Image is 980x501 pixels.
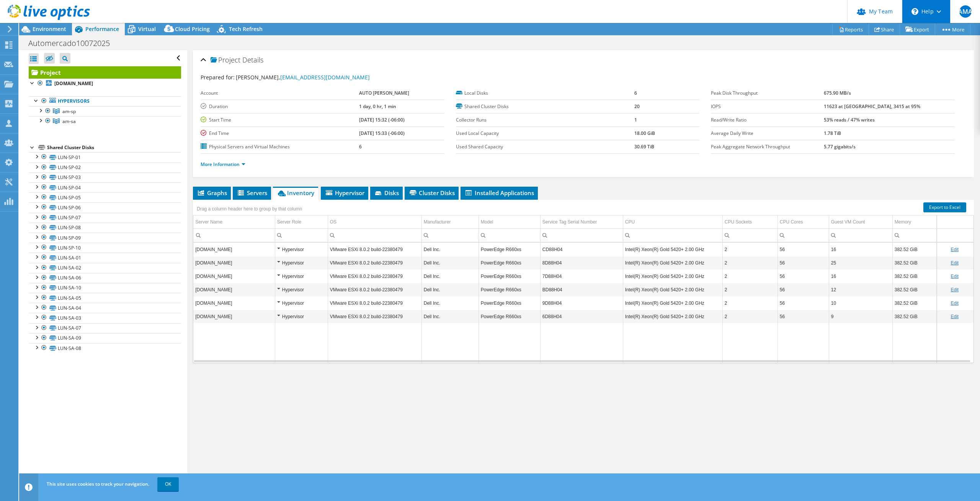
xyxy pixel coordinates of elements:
[277,312,326,321] div: Hypervisor
[542,217,597,227] div: Service Tag Serial Number
[623,269,722,283] td: Column CPU, Value Intel(R) Xeon(R) Gold 5420+ 2.00 GHz
[829,243,892,256] td: Column Guest VM Count, Value 16
[359,143,362,150] b: 6
[328,296,421,310] td: Column OS, Value VMware ESXi 8.0.2 build-22380479
[275,215,328,229] td: Server Role Column
[236,74,370,81] span: [PERSON_NAME],
[85,25,119,33] span: Performance
[275,269,328,283] td: Column Server Role, Value Hypervisor
[277,217,301,227] div: Server Role
[829,269,892,283] td: Column Guest VM Count, Value 16
[824,130,841,136] b: 1.78 TiB
[374,189,399,197] span: Disks
[481,217,493,227] div: Model
[892,296,939,310] td: Column Memory, Value 382.52 GiB
[634,117,637,123] b: 1
[29,273,181,283] a: LUN-SA-06
[824,90,851,96] b: 675.90 MB/s
[408,189,455,197] span: Cluster Disks
[479,256,540,269] td: Column Model, Value PowerEdge R660xs
[328,310,421,323] td: Column OS, Value VMware ESXi 8.0.2 build-22380479
[29,66,181,79] a: Project
[421,296,479,310] td: Column Manufacturer, Value Dell Inc.
[201,143,359,151] label: Physical Servers and Virtual Machines
[951,247,959,252] a: Edit
[479,228,540,242] td: Column Model, Filter cell
[47,481,149,487] span: This site uses cookies to track your navigation.
[275,296,328,310] td: Column Server Role, Value Hypervisor
[623,256,722,269] td: Column CPU, Value Intel(R) Xeon(R) Gold 5420+ 2.00 GHz
[193,215,275,229] td: Server Name Column
[277,258,326,268] div: Hypervisor
[479,296,540,310] td: Column Model, Value PowerEdge R660xs
[722,215,777,229] td: CPU Sockets Column
[479,243,540,256] td: Column Model, Value PowerEdge R660xs
[193,310,275,323] td: Column Server Name, Value esxi-sa-2.automercados.com
[540,310,623,323] td: Column Service Tag Serial Number, Value 6D88H04
[777,269,829,283] td: Column CPU Cores, Value 56
[201,74,235,81] label: Prepared for:
[634,90,637,96] b: 6
[275,228,328,242] td: Column Server Role, Filter cell
[201,130,359,137] label: End Time
[711,130,824,137] label: Average Daily Write
[201,161,245,168] a: More Information
[62,108,76,115] span: am-sp
[29,213,181,223] a: LUN-SP-07
[892,310,939,323] td: Column Memory, Value 382.52 GiB
[892,215,939,229] td: Memory Column
[829,296,892,310] td: Column Guest VM Count, Value 10
[869,23,900,35] a: Share
[421,228,479,242] td: Column Manufacturer, Filter cell
[479,215,540,229] td: Model Column
[777,243,829,256] td: Column CPU Cores, Value 56
[722,243,777,256] td: Column CPU Sockets, Value 2
[722,283,777,296] td: Column CPU Sockets, Value 2
[540,228,623,242] td: Column Service Tag Serial Number, Filter cell
[237,189,267,197] span: Servers
[328,243,421,256] td: Column OS, Value VMware ESXi 8.0.2 build-22380479
[911,8,918,15] svg: \n
[829,215,892,229] td: Guest VM Count Column
[47,143,181,152] div: Shared Cluster Disks
[25,39,122,48] h1: Automercado10072025
[935,23,970,35] a: More
[634,103,640,110] b: 20
[540,243,623,256] td: Column Service Tag Serial Number, Value CD88H04
[479,269,540,283] td: Column Model, Value PowerEdge R660xs
[824,143,856,150] b: 5.77 gigabits/s
[359,130,405,136] b: [DATE] 15:33 (-06:00)
[275,256,328,269] td: Column Server Role, Value Hypervisor
[951,314,959,319] a: Edit
[29,233,181,243] a: LUN-SP-09
[29,333,181,343] a: LUN-SA-09
[29,263,181,273] a: LUN-SA-02
[777,228,829,242] td: Column CPU Cores, Filter cell
[325,189,364,197] span: Hypervisor
[29,253,181,263] a: LUN-SA-01
[277,285,326,294] div: Hypervisor
[722,296,777,310] td: Column CPU Sockets, Value 2
[54,80,93,87] b: [DOMAIN_NAME]
[540,256,623,269] td: Column Service Tag Serial Number, Value 8D88H04
[29,116,181,126] a: am-sa
[157,477,179,491] a: OK
[829,310,892,323] td: Column Guest VM Count, Value 9
[829,228,892,242] td: Column Guest VM Count, Filter cell
[29,283,181,293] a: LUN-SA-10
[197,189,227,197] span: Graphs
[895,217,911,227] div: Memory
[195,217,222,227] div: Server Name
[623,243,722,256] td: Column CPU, Value Intel(R) Xeon(R) Gold 5420+ 2.00 GHz
[29,202,181,212] a: LUN-SP-06
[201,103,359,110] label: Duration
[456,130,634,137] label: Used Local Capacity
[711,89,824,97] label: Peak Disk Throughput
[479,283,540,296] td: Column Model, Value PowerEdge R660xs
[193,296,275,310] td: Column Server Name, Value esxi-sa-3.automercados.com
[33,25,66,33] span: Environment
[29,106,181,116] a: am-sp
[201,116,359,124] label: Start Time
[540,296,623,310] td: Column Service Tag Serial Number, Value 9D88H04
[456,116,634,124] label: Collector Runs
